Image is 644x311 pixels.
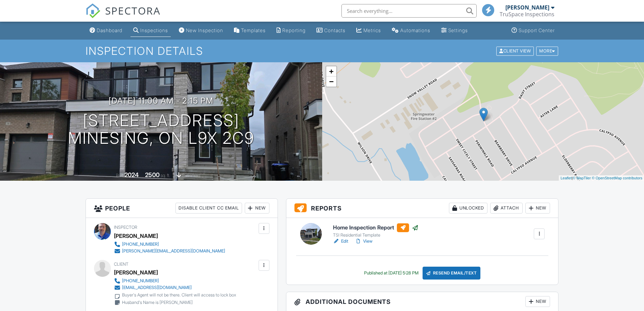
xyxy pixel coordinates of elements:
[114,225,137,230] span: Inspector
[241,27,266,33] div: Templates
[109,96,213,105] h3: [DATE] 11:00 am - 2:15 pm
[140,27,168,33] div: Inspections
[364,270,419,276] div: Published at [DATE] 5:28 PM
[86,45,559,57] h1: Inspection Details
[161,173,170,178] span: sq. ft.
[87,24,125,37] a: Dashboard
[355,238,373,245] a: View
[274,24,308,37] a: Reporting
[438,24,471,37] a: Settings
[363,27,381,33] div: Metrics
[448,27,468,33] div: Settings
[449,203,487,214] div: Unlocked
[97,27,122,33] div: Dashboard
[114,241,225,248] a: [PHONE_NUMBER]
[509,24,557,37] a: Support Center
[122,300,193,305] div: Husband's Name is [PERSON_NAME]
[314,24,348,37] a: Contacts
[231,24,268,37] a: Templates
[423,267,481,280] div: Resend Email/Text
[130,24,171,37] a: Inspections
[116,173,123,178] span: Built
[389,24,433,37] a: Automations (Basic)
[500,11,554,18] div: TruSpace Inspections
[354,24,384,37] a: Metrics
[326,76,336,87] a: Zoom out
[86,9,161,23] a: SPECTORA
[186,27,223,33] div: New Inspection
[496,46,534,55] div: Client View
[86,3,100,18] img: The Best Home Inspection Software - Spectora
[333,223,419,238] a: Home Inspection Report TSI Residential Template
[490,203,523,214] div: Attach
[122,248,225,254] div: [PERSON_NAME][EMAIL_ADDRESS][DOMAIN_NAME]
[122,278,159,284] div: [PHONE_NUMBER]
[282,27,306,33] div: Reporting
[525,203,550,214] div: New
[122,242,159,247] div: [PHONE_NUMBER]
[105,3,161,18] span: SPECTORA
[525,296,550,307] div: New
[400,27,430,33] div: Automations
[122,292,236,298] div: Buyer's Agent will not be there. Client will access to lock box
[114,277,236,284] a: [PHONE_NUMBER]
[326,66,336,76] a: Zoom in
[536,46,558,55] div: More
[592,176,642,180] a: © OpenStreetMap contributors
[122,285,192,290] div: [EMAIL_ADDRESS][DOMAIN_NAME]
[124,171,139,178] div: 2024
[145,171,160,178] div: 2500
[333,238,348,245] a: Edit
[114,262,128,267] span: Client
[505,4,549,11] div: [PERSON_NAME]
[114,248,225,254] a: [PERSON_NAME][EMAIL_ADDRESS][DOMAIN_NAME]
[333,223,419,232] h6: Home Inspection Report
[496,48,535,53] a: Client View
[560,176,572,180] a: Leaflet
[573,176,591,180] a: © MapTiler
[175,203,242,214] div: Disable Client CC Email
[559,175,644,181] div: |
[114,231,158,241] div: [PERSON_NAME]
[341,4,477,18] input: Search everything...
[176,24,226,37] a: New Inspection
[333,232,419,238] div: TSI Residential Template
[324,27,345,33] div: Contacts
[114,284,236,291] a: [EMAIL_ADDRESS][DOMAIN_NAME]
[86,199,278,218] h3: People
[286,199,558,218] h3: Reports
[68,112,254,148] h1: [STREET_ADDRESS] Minesing, ON L9X 2C9
[519,27,555,33] div: Support Center
[245,203,269,214] div: New
[182,173,200,178] span: basement
[114,267,158,277] div: [PERSON_NAME]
